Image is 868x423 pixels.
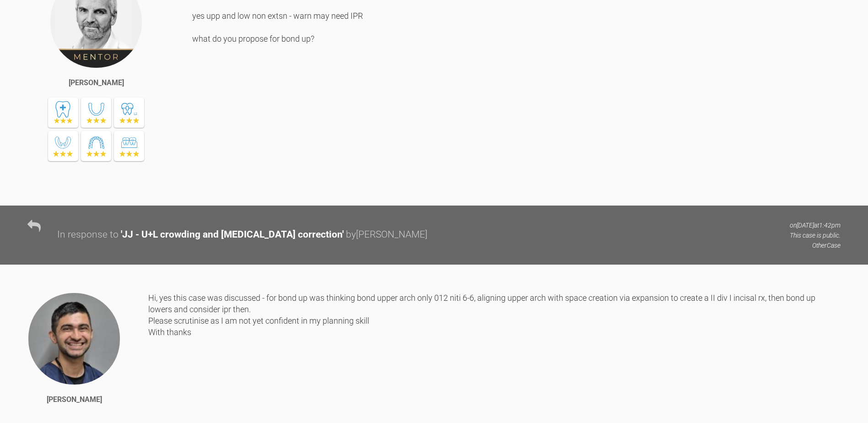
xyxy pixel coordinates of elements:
[27,292,121,385] img: Adam Moosa
[346,227,427,243] div: by [PERSON_NAME]
[790,240,841,250] p: Other Case
[57,227,119,243] div: In response to
[69,77,124,89] div: [PERSON_NAME]
[47,394,102,406] div: [PERSON_NAME]
[790,220,841,230] p: on [DATE] at 1:42pm
[790,230,841,240] p: This case is public.
[121,227,344,243] div: ' JJ - U+L crowding and [MEDICAL_DATA] correction '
